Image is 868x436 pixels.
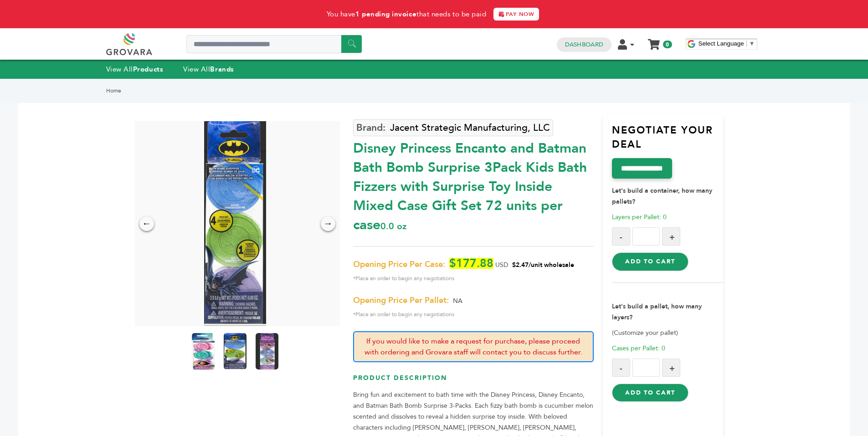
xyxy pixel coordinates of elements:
span: ​ [746,40,747,47]
button: - [612,359,630,377]
strong: Let's build a pallet, how many layers? [612,302,702,322]
strong: Let's build a container, how many pallets? [612,186,712,206]
span: *Place an order to begin any negotiations [353,309,594,320]
span: Opening Price Per Case: [353,259,445,270]
img: Disney Princess, Encanto, and Batman Bath Bomb Surprise 3-Pack – Kids Bath Fizzers with Surprise ... [204,121,266,326]
a: View AllBrands [183,65,234,74]
button: - [612,227,630,246]
a: My Cart [648,36,659,46]
p: If you would like to make a request for purchase, please proceed with ordering and Grovara staff ... [353,331,594,362]
span: You have that needs to be paid [327,10,487,19]
button: Add to Cart [612,252,688,271]
img: Disney Princess, Encanto, and Batman Bath Bomb Surprise 3-Pack – Kids Bath Fizzers with Surprise ... [192,333,215,369]
span: ▼ [749,40,755,47]
span: USD [495,261,508,269]
h3: Product Description [353,374,594,390]
div: ← [139,216,154,231]
span: *Place an order to begin any negotiations [353,273,594,284]
span: $2.47/unit wholesale [512,261,574,269]
div: → [321,216,335,231]
a: Home [106,87,121,94]
h3: Negotiate Your Deal [612,123,723,159]
input: Search a product or brand... [186,35,362,53]
span: Select Language [699,40,744,47]
img: Disney Princess, Encanto, and Batman Bath Bomb Surprise 3-Pack – Kids Bath Fizzers with Surprise ... [256,333,278,369]
strong: Products [133,65,163,74]
button: + [662,359,680,377]
a: Dashboard [565,41,603,49]
button: Add to Cart [612,384,688,402]
div: Disney Princess Encanto and Batman Bath Bomb Surprise 3Pack Kids Bath Fizzers with Surprise Toy I... [353,134,594,235]
span: $177.88 [449,258,493,269]
button: + [662,227,680,246]
a: View AllProducts [106,65,164,74]
p: (Customize your pallet) [612,328,723,339]
span: NA [453,297,462,305]
a: Jacent Strategic Manufacturing, LLC [353,119,553,136]
img: Disney Princess, Encanto, and Batman Bath Bomb Surprise 3-Pack – Kids Bath Fizzers with Surprise ... [224,333,247,369]
strong: Brands [210,65,234,74]
span: Opening Price Per Pallet: [353,295,449,306]
a: Select Language​ [699,40,755,47]
span: 0 [663,41,672,48]
a: PAY NOW [493,8,539,21]
span: Cases per Pallet: 0 [612,344,665,353]
span: 0.0 oz [380,220,406,232]
strong: 1 pending invoice [355,10,416,19]
span: Layers per Pallet: 0 [612,213,667,221]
